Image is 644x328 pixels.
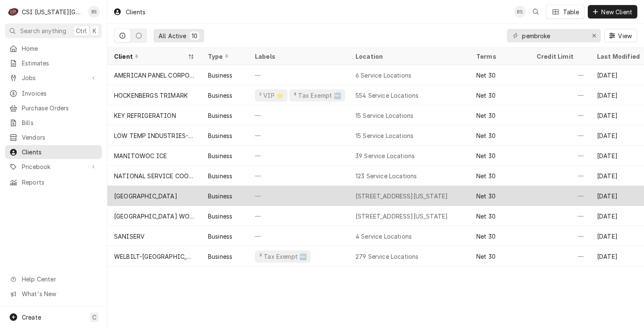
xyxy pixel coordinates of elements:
[530,85,590,105] div: —
[248,206,349,226] div: —
[476,192,496,200] div: Net 30
[356,151,415,160] div: 39 Service Locations
[293,91,342,100] div: ³ Tax Exempt 🆓
[588,5,637,18] button: New Client
[597,52,642,61] div: Last Modified
[22,118,98,127] span: Bills
[5,160,102,174] a: Go to Pricebook
[514,6,526,18] div: Brent Seaba's Avatar
[76,26,87,35] span: Ctrl
[208,212,232,221] div: Business
[530,226,590,246] div: —
[22,73,85,82] span: Jobs
[5,145,102,159] a: Clients
[356,111,413,120] div: 15 Service Locations
[476,172,496,180] div: Net 30
[114,252,195,261] div: WELBILT-[GEOGRAPHIC_DATA]
[476,52,522,61] div: Terms
[208,91,232,100] div: Business
[522,29,585,42] input: Keyword search
[92,313,96,322] span: C
[114,192,177,200] div: [GEOGRAPHIC_DATA]
[114,111,176,120] div: KEY REFRIGERATION
[8,6,19,18] div: C
[22,289,97,298] span: What's New
[5,287,102,301] a: Go to What's New
[5,71,102,85] a: Go to Jobs
[114,71,195,80] div: AMERICAN PANEL CORPORATION
[529,5,543,18] button: Open search
[258,252,307,261] div: ³ Tax Exempt 🆓
[356,71,411,80] div: 6 Service Locations
[537,52,582,61] div: Credit Limit
[248,226,349,246] div: —
[255,52,342,61] div: Labels
[476,151,496,160] div: Net 30
[22,133,98,142] span: Vendors
[208,71,232,80] div: Business
[563,8,579,16] div: Table
[208,232,232,241] div: Business
[208,111,232,120] div: Business
[208,131,232,140] div: Business
[476,71,496,80] div: Net 30
[5,23,102,38] button: Search anythingCtrlK
[88,6,100,18] div: Brent Seaba's Avatar
[114,212,195,221] div: [GEOGRAPHIC_DATA] WORNALL CAMPUS
[248,105,349,125] div: —
[476,232,496,241] div: Net 30
[5,116,102,130] a: Bills
[5,175,102,189] a: Reports
[248,146,349,166] div: —
[356,91,418,100] div: 554 Service Locations
[22,162,85,171] span: Pricebook
[600,8,634,16] span: New Client
[22,275,97,284] span: Help Center
[5,56,102,70] a: Estimates
[476,111,496,120] div: Net 30
[530,206,590,226] div: —
[5,130,102,144] a: Vendors
[114,52,186,61] div: Client
[356,172,417,180] div: 123 Service Locations
[192,31,197,40] div: 10
[356,252,418,261] div: 279 Service Locations
[476,91,496,100] div: Net 30
[356,131,413,140] div: 15 Service Locations
[114,91,188,100] div: HOCKENBERGS TRIMARK
[530,105,590,125] div: —
[530,246,590,266] div: —
[604,29,637,42] button: View
[5,42,102,55] a: Home
[208,151,232,160] div: Business
[22,148,98,156] span: Clients
[476,252,496,261] div: Net 30
[514,6,526,18] div: BS
[530,146,590,166] div: —
[22,44,98,53] span: Home
[8,6,19,18] div: CSI Kansas City.'s Avatar
[616,31,634,40] span: View
[530,166,590,186] div: —
[114,172,195,180] div: NATIONAL SERVICE COOPERATIVE
[356,52,463,61] div: Location
[356,232,412,241] div: 4 Service Locations
[22,89,98,98] span: Invoices
[22,178,98,187] span: Reports
[93,26,96,35] span: K
[114,232,145,241] div: SANISERV
[20,26,66,35] span: Search anything
[208,172,232,180] div: Business
[5,272,102,286] a: Go to Help Center
[5,86,102,100] a: Invoices
[248,125,349,146] div: —
[476,131,496,140] div: Net 30
[5,101,102,115] a: Purchase Orders
[248,65,349,85] div: —
[356,212,448,221] div: [STREET_ADDRESS][US_STATE]
[114,131,195,140] div: LOW TEMP INDUSTRIES-LTI
[158,31,187,40] div: All Active
[530,65,590,85] div: —
[208,52,240,61] div: Type
[208,252,232,261] div: Business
